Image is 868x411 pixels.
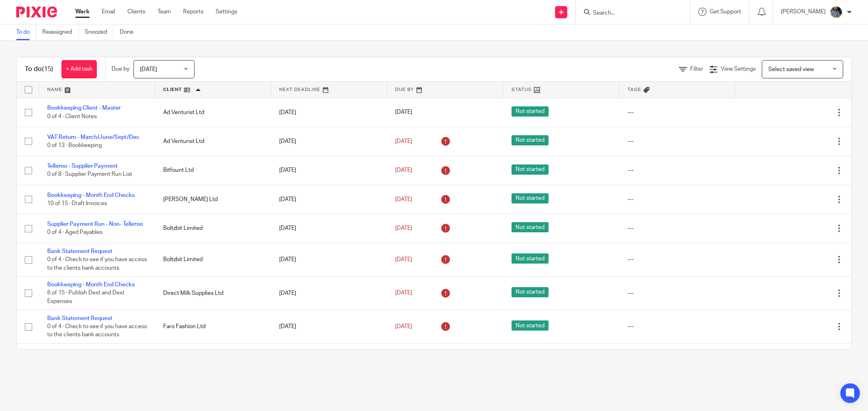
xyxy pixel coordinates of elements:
[512,320,549,331] span: Not started
[690,66,703,72] span: Filter
[627,137,727,145] div: ---
[271,156,387,185] td: [DATE]
[140,67,157,72] span: [DATE]
[395,197,412,202] span: [DATE]
[25,65,53,74] h1: To do
[155,156,271,185] td: Bitfount Ltd
[61,60,97,78] a: + Add task
[271,185,387,214] td: [DATE]
[216,8,237,16] a: Settings
[155,127,271,156] td: Ad Venturist Ltd
[47,134,140,140] a: VAT Return - March/June/Sept/Dec
[47,114,97,119] span: 0 of 4 · Client Notes
[47,290,125,305] span: 6 of 15 · Publish Dext and Dext Expenses
[512,106,549,117] span: Not started
[42,24,79,40] a: Reassigned
[512,253,549,264] span: Not started
[512,287,549,297] span: Not started
[627,166,727,174] div: ---
[47,221,143,227] a: Supplier Payment Run - Non- Telleroo
[120,24,140,40] a: Done
[721,66,756,72] span: View Settings
[47,172,132,177] span: 0 of 8 · Supplier Payment Run List
[155,344,271,372] td: Patientsource Limited
[42,66,53,72] span: (15)
[395,110,412,115] span: [DATE]
[271,127,387,156] td: [DATE]
[512,193,549,203] span: Not started
[155,243,271,276] td: Boltzbit Limited
[127,8,145,16] a: Clients
[16,24,36,40] a: To do
[512,135,549,145] span: Not started
[155,214,271,243] td: Boltzbit Limited
[47,282,135,288] a: Bookkeeping - Month End Checks
[271,310,387,343] td: [DATE]
[512,164,549,175] span: Not started
[395,225,412,231] span: [DATE]
[512,222,549,232] span: Not started
[85,24,114,40] a: Snoozed
[155,310,271,343] td: Faro Fashion Ltd
[781,8,826,16] p: [PERSON_NAME]
[155,277,271,310] td: Direct Milk Supplies Ltd
[47,105,120,111] a: Bookkeeping Client - Master
[47,201,107,206] span: 10 of 15 · Draft Invoices
[47,324,147,338] span: 0 of 4 · Check to see if you have access to the clients bank accounts
[183,8,203,16] a: Reports
[395,138,412,144] span: [DATE]
[155,185,271,214] td: [PERSON_NAME] Ltd
[710,9,741,15] span: Get Support
[47,257,147,271] span: 0 of 4 · Check to see if you have access to the clients bank accounts
[395,257,412,262] span: [DATE]
[47,230,103,236] span: 0 of 4 · Aged Payables
[627,255,727,264] div: ---
[271,243,387,276] td: [DATE]
[47,143,102,148] span: 0 of 13 · Bookkeeping
[627,87,641,92] span: Tags
[768,67,814,72] span: Select saved view
[16,6,57,17] img: Pixie
[47,163,118,169] a: Telleroo - Supplier Payment
[395,167,412,173] span: [DATE]
[627,195,727,203] div: ---
[395,324,412,329] span: [DATE]
[627,322,727,331] div: ---
[592,10,665,17] input: Search
[271,214,387,243] td: [DATE]
[627,224,727,232] div: ---
[47,316,112,321] a: Bank Statement Request
[47,193,135,198] a: Bookkeeping - Month End Checks
[271,98,387,127] td: [DATE]
[271,277,387,310] td: [DATE]
[157,8,171,16] a: Team
[830,6,843,19] img: Jaskaran%20Singh.jpeg
[271,344,387,372] td: [DATE]
[47,249,112,254] a: Bank Statement Request
[155,98,271,127] td: Ad Venturist Ltd
[75,8,90,16] a: Work
[395,290,412,296] span: [DATE]
[627,108,727,117] div: ---
[102,8,115,16] a: Email
[112,65,129,73] p: Due by
[627,289,727,297] div: ---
